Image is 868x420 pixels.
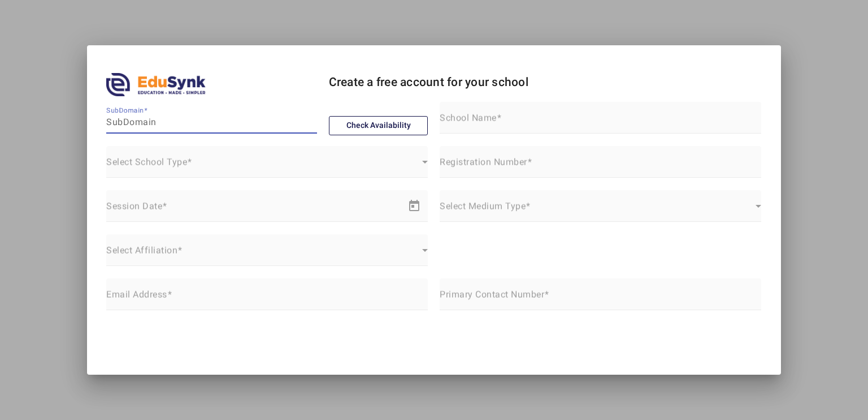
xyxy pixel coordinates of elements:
[106,73,206,97] img: edusynk.png
[440,160,761,173] input: Enter NA if not applicable
[159,204,303,217] input: End date
[329,75,650,89] h4: Create a free account for your school
[440,157,527,168] mat-label: Registration Number
[106,292,428,306] input: name@work-email.com
[440,201,526,212] mat-label: Select Medium Type
[106,115,317,129] input: SubDomain
[440,115,761,129] input: School Name
[440,289,544,300] mat-label: Primary Contact Number
[440,113,497,123] mat-label: School Name
[329,116,428,135] button: Check Availability
[106,204,148,217] input: Start date
[106,106,144,114] mat-label: SubDomain
[106,289,167,300] mat-label: Email Address
[106,157,187,168] mat-label: Select School Type
[106,245,177,256] mat-label: Select Affiliation
[106,323,278,367] iframe: reCAPTCHA
[440,292,761,306] input: Primary Contact Number
[106,201,162,212] mat-label: Session Date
